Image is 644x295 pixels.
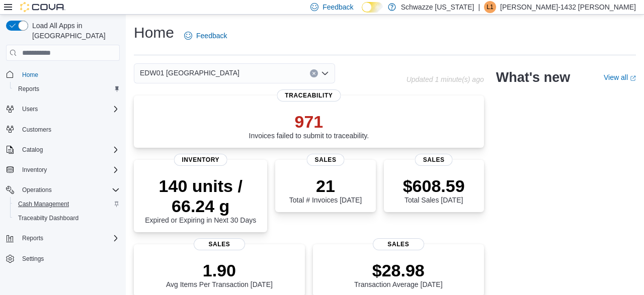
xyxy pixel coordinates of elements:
[321,69,329,77] button: Open list of options
[323,2,353,12] span: Feedback
[28,21,120,41] span: Load All Apps in [GEOGRAPHIC_DATA]
[10,211,124,225] button: Traceabilty Dashboard
[310,69,318,77] button: Clear input
[2,67,124,81] button: Home
[2,122,124,137] button: Customers
[22,105,38,113] span: Users
[18,214,78,222] span: Traceabilty Dashboard
[14,212,120,224] span: Traceabilty Dashboard
[166,260,273,280] p: 1.90
[20,2,65,12] img: Cova
[249,112,369,132] p: 971
[166,260,273,288] div: Avg Items Per Transaction [DATE]
[194,238,245,250] span: Sales
[14,83,43,95] a: Reports
[18,232,47,244] button: Reports
[18,184,120,196] span: Operations
[14,198,120,210] span: Cash Management
[18,85,39,93] span: Reports
[18,68,120,80] span: Home
[18,164,51,176] button: Inventory
[18,184,56,196] button: Operations
[403,176,465,204] div: Total Sales [DATE]
[2,183,124,197] button: Operations
[196,31,227,41] span: Feedback
[18,123,120,136] span: Customers
[478,1,480,13] p: |
[18,232,120,244] span: Reports
[354,260,443,280] p: $28.98
[307,154,345,166] span: Sales
[22,186,52,194] span: Operations
[496,69,570,85] h2: What's new
[362,2,383,13] input: Dark Mode
[373,238,424,250] span: Sales
[142,176,259,216] p: 140 units / 66.24 g
[10,197,124,211] button: Cash Management
[362,13,362,13] span: Dark Mode
[403,176,465,196] p: $608.59
[14,83,120,95] span: Reports
[289,176,362,204] div: Total # Invoices [DATE]
[18,103,120,115] span: Users
[18,69,42,81] a: Home
[18,144,120,156] span: Catalog
[14,198,73,210] a: Cash Management
[18,164,120,176] span: Inventory
[277,89,341,102] span: Traceability
[2,251,124,266] button: Settings
[18,252,120,265] span: Settings
[487,1,493,13] span: L1
[401,1,474,13] p: Schwazze [US_STATE]
[407,75,484,83] p: Updated 1 minute(s) ago
[415,154,453,166] span: Sales
[134,23,174,43] h1: Home
[22,126,51,134] span: Customers
[18,200,69,208] span: Cash Management
[22,255,44,263] span: Settings
[22,234,43,242] span: Reports
[18,144,47,156] button: Catalog
[500,1,636,13] p: [PERSON_NAME]-1432 [PERSON_NAME]
[354,260,443,288] div: Transaction Average [DATE]
[6,63,120,292] nav: Complex example
[484,1,496,13] div: Lacy-1432 Manning
[2,102,124,116] button: Users
[142,176,259,224] div: Expired or Expiring in Next 30 Days
[289,176,362,196] p: 21
[604,73,636,81] a: View allExternal link
[249,112,369,140] div: Invoices failed to submit to traceability.
[14,212,83,224] a: Traceabilty Dashboard
[22,71,38,79] span: Home
[174,154,227,166] span: Inventory
[2,231,124,245] button: Reports
[18,253,48,265] a: Settings
[10,82,124,96] button: Reports
[18,103,42,115] button: Users
[2,143,124,157] button: Catalog
[630,75,636,81] svg: External link
[140,67,239,79] span: EDW01 [GEOGRAPHIC_DATA]
[180,26,231,46] a: Feedback
[2,163,124,177] button: Inventory
[22,166,47,174] span: Inventory
[18,124,55,136] a: Customers
[22,146,43,154] span: Catalog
